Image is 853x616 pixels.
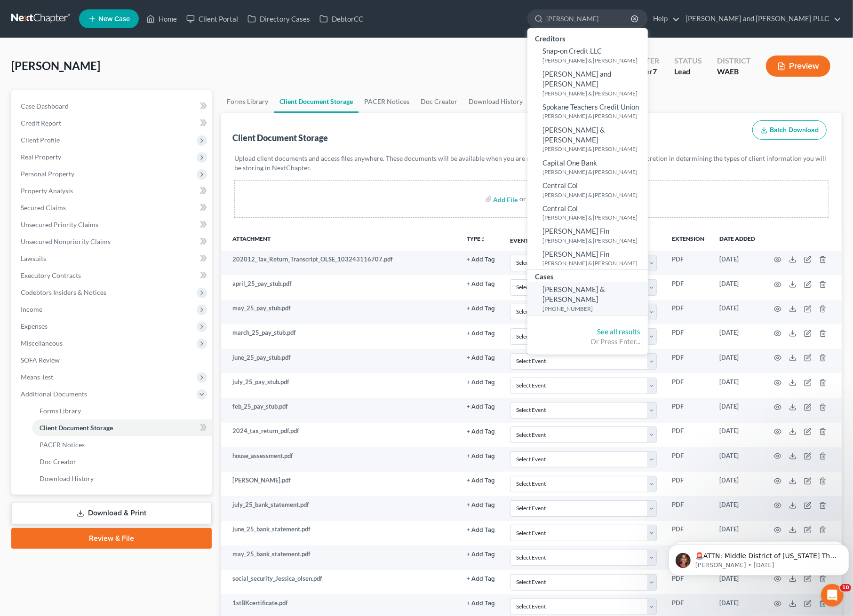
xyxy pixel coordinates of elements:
[13,233,212,250] a: Unsecured Nonpriority Claims
[542,70,611,88] span: [PERSON_NAME] and [PERSON_NAME]
[40,474,94,482] span: Download History
[182,10,243,27] a: Client Portal
[542,158,597,167] span: Capital One Bank
[21,339,63,347] span: Miscellaneous
[717,55,751,66] div: District
[11,59,100,72] span: [PERSON_NAME]
[527,67,648,100] a: [PERSON_NAME] and [PERSON_NAME][PERSON_NAME] & [PERSON_NAME]
[712,472,763,496] td: [DATE]
[542,103,639,111] span: Spokane Teachers Credit Union
[40,424,113,432] span: Client Document Storage
[542,56,646,64] small: [PERSON_NAME] & [PERSON_NAME]
[467,574,495,583] a: + Add Tag
[712,447,763,472] td: [DATE]
[467,476,495,485] a: + Add Tag
[664,570,712,594] td: PDF
[664,300,712,324] td: PDF
[467,304,495,313] a: + Add Tag
[840,584,851,592] span: 10
[712,229,763,251] th: Date added
[21,221,98,229] span: Unsecured Priority Claims
[542,145,646,153] small: [PERSON_NAME] & [PERSON_NAME]
[221,521,459,545] td: june_25_bank_statement.pdf
[542,181,578,190] span: Central Col
[527,178,648,201] a: Central Col[PERSON_NAME] & [PERSON_NAME]
[11,502,212,524] a: Download & Print
[712,300,763,324] td: [DATE]
[467,281,495,287] button: + Add Tag
[21,153,61,161] span: Real Property
[520,194,570,204] div: or drop files here
[527,100,648,123] a: Spokane Teachers Credit Union[PERSON_NAME] & [PERSON_NAME]
[232,132,328,143] div: Client Document Storage
[221,545,459,570] td: may_25_bank_statement.pdf
[664,496,712,521] td: PDF
[467,426,495,435] a: + Add Tag
[274,90,359,113] a: Client Document Storage
[527,32,648,44] div: Creditors
[221,570,459,594] td: social_security_Jessica_olsen.pdf
[21,102,69,110] span: Case Dashboard
[527,156,648,179] a: Capital One Bank[PERSON_NAME] & [PERSON_NAME]
[32,453,212,470] a: Doc Creator
[467,600,495,607] button: + Add Tag
[142,10,182,27] a: Home
[712,373,763,398] td: [DATE]
[21,305,42,313] span: Income
[648,10,680,27] a: Help
[527,224,648,247] a: [PERSON_NAME] Fin[PERSON_NAME] & [PERSON_NAME]
[527,123,648,156] a: [PERSON_NAME] & [PERSON_NAME][PERSON_NAME] & [PERSON_NAME]
[234,154,829,173] p: Upload client documents and access files anywhere. These documents will be available when you are...
[221,300,459,324] td: may_25_pay_stub.pdf
[13,250,212,267] a: Lawsuits
[221,373,459,398] td: july_25_pay_stub.pdf
[32,436,212,453] a: PACER Notices
[21,119,61,127] span: Credit Report
[467,331,495,337] button: + Add Tag
[40,458,76,466] span: Doc Creator
[32,470,212,487] a: Download History
[546,10,632,27] input: Search by name...
[13,182,212,199] a: Property Analysis
[542,204,578,213] span: Central Col
[98,16,130,23] span: New Case
[664,229,712,251] th: Extension
[467,378,495,387] a: + Add Tag
[467,576,495,582] button: + Add Tag
[13,199,212,216] a: Secured Claims
[467,402,495,411] a: + Add Tag
[221,398,459,422] td: feb_25_pay_stub.pdf
[527,282,648,315] a: [PERSON_NAME] & [PERSON_NAME][PHONE_NUMBER]
[712,398,763,422] td: [DATE]
[221,472,459,496] td: [PERSON_NAME].pdf
[21,390,87,398] span: Additional Documents
[542,305,646,313] small: [PHONE_NUMBER]
[40,441,85,449] span: PACER Notices
[13,98,212,115] a: Case Dashboard
[221,423,459,447] td: 2024_tax_return_pdf.pdf
[221,349,459,373] td: june_25_pay_stub.pdf
[467,453,495,459] button: + Add Tag
[542,259,646,267] small: [PERSON_NAME] & [PERSON_NAME]
[664,398,712,422] td: PDF
[467,255,495,264] a: + Add Tag
[467,404,495,410] button: + Add Tag
[467,355,495,361] button: + Add Tag
[40,407,81,415] span: Forms Library
[467,257,495,263] button: + Add Tag
[527,270,648,282] div: Cases
[467,525,495,534] a: + Add Tag
[243,10,315,27] a: Directory Cases
[664,447,712,472] td: PDF
[542,47,602,55] span: Snap-on Credit LLC
[542,89,646,97] small: [PERSON_NAME] & [PERSON_NAME]
[674,66,702,77] div: Lead
[712,349,763,373] td: [DATE]
[467,353,495,362] a: + Add Tag
[665,525,853,591] iframe: Intercom notifications message
[467,502,495,508] button: + Add Tag
[542,227,609,235] span: [PERSON_NAME] Fin
[21,288,106,296] span: Codebtors Insiders & Notices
